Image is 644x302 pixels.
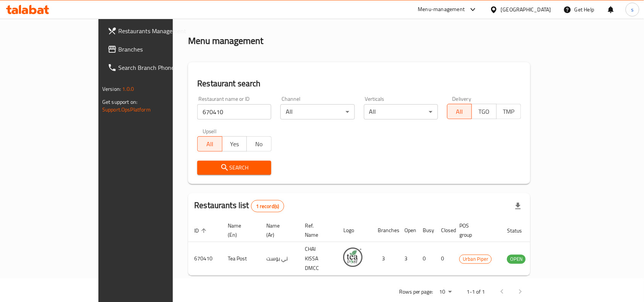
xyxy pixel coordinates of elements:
span: Get support on: [102,97,137,107]
a: Restaurants Management [101,22,206,40]
td: 0 [435,242,453,276]
span: TGO [475,106,493,117]
span: Restaurants Management [118,26,200,36]
td: CHAI KISSA DMCC [299,242,337,276]
img: Tea Post [343,248,362,267]
th: Closed [435,219,453,242]
span: Version: [102,84,121,94]
p: 1-1 of 1 [467,287,485,297]
span: No [250,139,268,150]
span: Menu management [221,10,272,19]
span: ID [194,226,209,235]
div: Export file [509,197,527,215]
span: 1 record(s) [251,203,284,210]
button: TMP [496,104,521,119]
h2: Restaurants list [194,200,284,212]
span: Name (Ar) [266,221,290,239]
label: Upsell [203,129,217,134]
label: Delivery [452,96,472,102]
th: Open [398,219,417,242]
span: Ref. Name [305,221,328,239]
div: All [364,104,438,120]
div: [GEOGRAPHIC_DATA] [501,5,551,14]
span: Status [507,226,532,235]
span: All [201,139,219,150]
td: 3 [398,242,417,276]
div: Menu-management [418,5,465,14]
button: Yes [222,136,247,152]
div: All [280,104,354,120]
span: All [451,106,469,117]
a: Support.OpsPlatform [102,105,151,115]
span: Urban Piper [460,255,491,263]
span: s [631,5,634,14]
td: Tea Post [222,242,260,276]
span: Yes [225,139,244,150]
button: All [197,136,222,152]
div: Rows per page: [436,286,455,298]
span: Search [203,163,265,173]
span: Name (En) [228,221,251,239]
span: 1.0.0 [122,84,134,94]
td: 0 [417,242,435,276]
button: No [246,136,271,152]
button: Search [197,161,271,175]
span: Branches [118,45,200,54]
th: Busy [417,219,435,242]
a: Search Branch Phone [101,58,206,77]
table: enhanced table [188,219,567,276]
div: Total records count [251,200,284,212]
th: Logo [337,219,372,242]
h2: Restaurant search [197,78,521,89]
p: Rows per page: [399,287,433,297]
button: TGO [472,104,496,119]
li: / [216,10,218,19]
td: تي بوست [260,242,299,276]
td: 3 [372,242,398,276]
span: TMP [500,106,518,117]
span: POS group [459,221,492,239]
button: All [447,104,472,119]
span: Search Branch Phone [118,63,200,72]
span: OPEN [507,255,526,263]
input: Search for restaurant name or ID.. [197,104,271,120]
th: Branches [372,219,398,242]
a: Branches [101,40,206,58]
h2: Menu management [188,35,263,47]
